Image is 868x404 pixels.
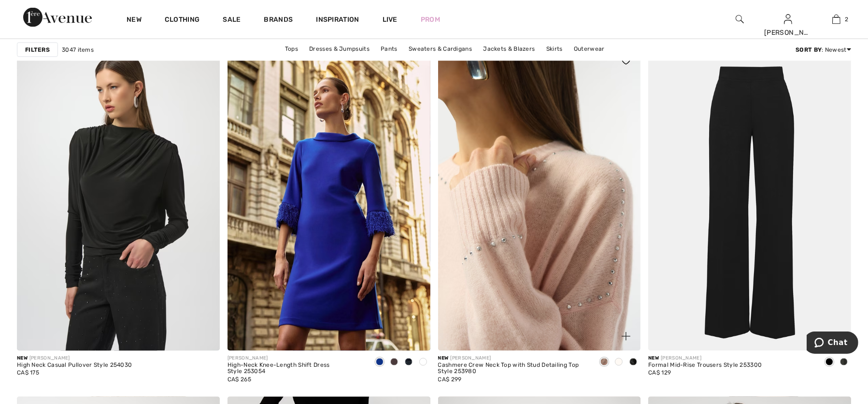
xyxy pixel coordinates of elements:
div: Rose [597,355,612,371]
span: 2 [845,15,849,24]
strong: Filters [25,45,50,54]
div: [PERSON_NAME] [228,355,365,362]
a: Sign In [784,14,792,24]
iframe: Opens a widget where you can chat to one of our agents [807,332,858,356]
div: Formal Mid-Rise Trousers Style 253300 [648,362,762,369]
div: [PERSON_NAME] [438,355,590,362]
a: Clothing [165,15,199,26]
div: [PERSON_NAME] [17,355,132,362]
div: Black [626,355,640,371]
a: Sale [223,15,241,26]
a: Tops [280,43,303,55]
div: Cosmos [416,355,430,371]
div: Grey melange [837,355,851,371]
img: 1ère Avenue [23,8,92,27]
a: Jackets & Blazers [478,43,540,55]
div: Midnight Blue [401,355,416,371]
span: 3047 items [62,45,94,54]
a: Prom [421,14,440,25]
a: Skirts [541,43,568,55]
strong: Sort By [796,46,822,53]
span: CA$ 175 [17,369,39,376]
a: Brands [264,15,293,26]
span: New [438,355,449,361]
img: search the website [736,14,744,25]
div: High Neck Casual Pullover Style 254030 [17,362,132,369]
div: [PERSON_NAME] [764,28,811,38]
div: Royal Sapphire 163 [372,355,387,371]
span: New [648,355,659,361]
div: High-Neck Knee-Length Shift Dress Style 253054 [228,362,365,375]
div: [PERSON_NAME] [648,355,762,362]
div: Black [822,355,837,371]
span: CA$ 265 [228,376,251,383]
a: Live [383,14,398,25]
img: plus_v2.svg [622,332,630,341]
a: New [127,15,142,26]
img: High-Neck Knee-Length Shift Dress Style 253054. Black [228,46,430,351]
span: New [17,355,28,361]
span: CA$ 129 [648,369,671,376]
a: Cashmere Crew Neck Top with Stud Detailing Top Style 253980. Black [438,46,641,351]
span: CA$ 299 [438,376,462,383]
div: Mocha [387,355,401,371]
a: Dresses & Jumpsuits [304,43,374,55]
img: High Neck Casual Pullover Style 254030. Black [17,46,220,351]
img: Formal Mid-Rise Trousers Style 253300. Black [648,46,851,351]
a: Pants [376,43,402,55]
a: Outerwear [569,43,610,55]
div: Vanilla 30 [612,355,626,371]
div: Cashmere Crew Neck Top with Stud Detailing Top Style 253980 [438,362,590,375]
span: Inspiration [316,15,359,26]
div: : Newest [796,45,851,54]
img: My Info [784,14,792,25]
img: My Bag [832,14,840,25]
a: 2 [812,14,860,25]
a: Sweaters & Cardigans [404,43,477,55]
